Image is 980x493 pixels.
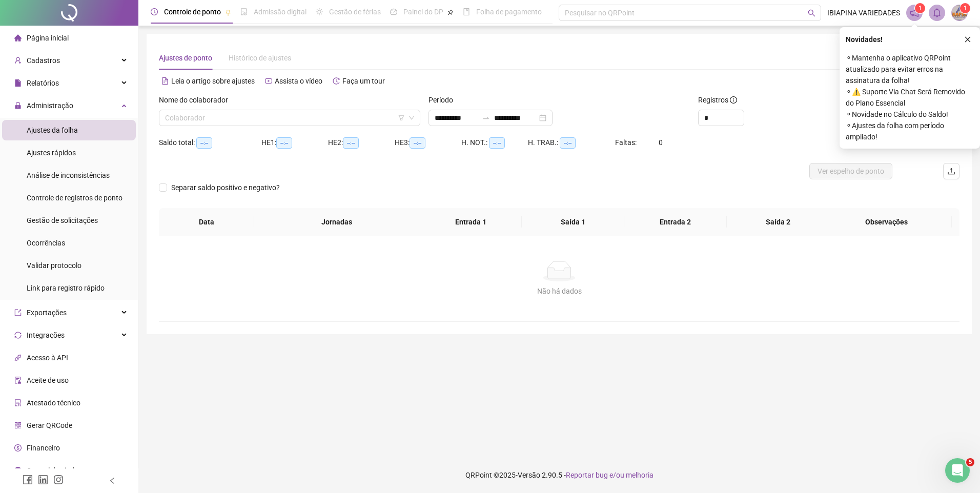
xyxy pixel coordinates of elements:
button: Ver espelho de ponto [809,163,892,179]
span: info-circle [730,96,737,104]
div: HE 2: [328,137,395,149]
span: export [14,309,22,316]
span: audit [14,377,22,384]
span: Ajustes de ponto [159,54,212,62]
span: qrcode [14,422,22,429]
span: Separar saldo positivo e negativo? [167,182,284,193]
th: Saída 1 [522,208,624,236]
span: facebook [23,475,33,485]
span: swap-right [482,114,490,122]
span: Financeiro [27,444,60,452]
span: clock-circle [151,8,158,15]
div: Saldo total: [159,137,261,149]
label: Nome do colaborador [159,94,235,106]
span: Histórico de ajustes [229,54,291,62]
span: instagram [53,475,64,485]
span: ⚬ Mantenha o aplicativo QRPoint atualizado para evitar erros na assinatura da folha! [846,52,974,86]
span: Validar protocolo [27,261,81,270]
span: Gerar QRCode [27,421,72,429]
span: Análise de inconsistências [27,171,110,179]
span: sun [316,8,323,15]
span: info-circle [14,467,22,474]
span: Gestão de férias [329,8,381,16]
span: 1 [964,5,967,12]
span: Exportações [27,309,67,317]
span: Integrações [27,331,65,339]
span: Controle de ponto [164,8,221,16]
span: filter [398,115,404,121]
span: ⚬ Ajustes da folha com período ampliado! [846,120,974,142]
span: Relatórios [27,79,59,87]
span: Registros [698,94,737,106]
span: api [14,354,22,361]
span: ⚬ Novidade no Cálculo do Saldo! [846,109,974,120]
div: Não há dados [171,285,947,297]
span: home [14,34,22,42]
span: Página inicial [27,34,69,42]
span: --:-- [196,137,212,149]
span: upload [947,167,955,175]
span: Painel do DP [403,8,443,16]
iframe: Intercom live chat [945,458,970,483]
span: Gestão de solicitações [27,216,98,224]
span: Link para registro rápido [27,284,105,292]
span: notification [910,8,919,17]
span: pushpin [225,9,231,15]
label: Período [428,94,460,106]
span: --:-- [560,137,576,149]
sup: 1 [915,3,925,13]
span: lock [14,102,22,109]
span: Controle de registros de ponto [27,194,122,202]
span: --:-- [343,137,359,149]
div: H. TRAB.: [528,137,615,149]
span: Faltas: [615,138,638,147]
span: close [964,36,971,43]
footer: QRPoint © 2025 - 2.90.5 - [138,457,980,493]
span: 1 [918,5,922,12]
div: H. NOT.: [461,137,528,149]
span: user-add [14,57,22,64]
span: search [808,9,815,17]
span: --:-- [489,137,505,149]
span: --:-- [410,137,425,149]
span: left [109,477,116,484]
span: solution [14,399,22,406]
span: bell [932,8,942,17]
span: Aceite de uso [27,376,69,384]
span: Faça um tour [342,77,385,85]
span: Versão [518,471,540,479]
span: Ocorrências [27,239,65,247]
span: Ajustes da folha [27,126,78,134]
span: dollar [14,444,22,451]
th: Jornadas [254,208,419,236]
span: Folha de pagamento [476,8,542,16]
span: 5 [966,458,974,466]
span: Atestado técnico [27,399,80,407]
th: Data [159,208,254,236]
span: linkedin [38,475,48,485]
span: Ajustes rápidos [27,149,76,157]
span: ⚬ ⚠️ Suporte Via Chat Será Removido do Plano Essencial [846,86,974,109]
div: HE 1: [261,137,328,149]
span: file [14,79,22,87]
span: Cadastros [27,56,60,65]
span: sync [14,332,22,339]
span: Admissão digital [254,8,307,16]
span: to [482,114,490,122]
span: Administração [27,101,73,110]
span: youtube [265,77,272,85]
span: file-done [240,8,248,15]
span: --:-- [276,137,292,149]
span: Assista o vídeo [275,77,322,85]
span: dashboard [390,8,397,15]
span: Acesso à API [27,354,68,362]
span: down [409,115,415,121]
img: 40746 [952,5,967,20]
span: Observações [830,216,944,228]
span: Central de ajuda [27,466,78,475]
th: Entrada 1 [419,208,522,236]
sup: Atualize o seu contato no menu Meus Dados [960,3,970,13]
span: IBIAPINA VARIEDADES [827,7,900,18]
span: Leia o artigo sobre ajustes [171,77,255,85]
span: book [463,8,470,15]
